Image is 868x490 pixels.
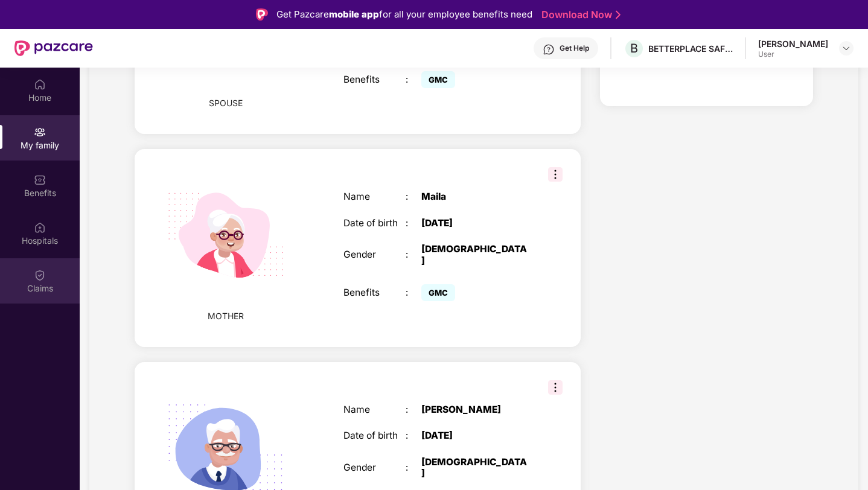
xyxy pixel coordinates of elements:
img: svg+xml;base64,PHN2ZyBpZD0iSGVscC0zMngzMiIgeG1sbnM9Imh0dHA6Ly93d3cudzMub3JnLzIwMDAvc3ZnIiB3aWR0aD... [543,43,555,56]
div: : [406,462,421,473]
div: : [406,191,421,202]
div: Gender [343,462,406,473]
div: Benefits [343,287,406,298]
strong: mobile app [329,8,379,20]
div: User [758,49,828,59]
img: svg+xml;base64,PHN2ZyBpZD0iQmVuZWZpdHMiIHhtbG5zPSJodHRwOi8vd3d3LnczLm9yZy8yMDAwL3N2ZyIgd2lkdGg9Ij... [34,174,46,186]
span: SPOUSE [209,97,243,110]
img: svg+xml;base64,PHN2ZyBpZD0iRHJvcGRvd24tMzJ4MzIiIHhtbG5zPSJodHRwOi8vd3d3LnczLm9yZy8yMDAwL3N2ZyIgd2... [841,43,851,53]
div: [DATE] [421,218,530,229]
img: svg+xml;base64,PHN2ZyBpZD0iSG9zcGl0YWxzIiB4bWxucz0iaHR0cDovL3d3dy53My5vcmcvMjAwMC9zdmciIHdpZHRoPS... [34,221,46,234]
div: [DEMOGRAPHIC_DATA] [421,244,530,266]
img: Logo [256,8,268,21]
div: Get Pazcare for all your employee benefits need [276,7,532,22]
div: [PERSON_NAME] [758,38,828,49]
span: GMC [421,71,455,88]
img: svg+xml;base64,PHN2ZyB4bWxucz0iaHR0cDovL3d3dy53My5vcmcvMjAwMC9zdmciIHdpZHRoPSIyMjQiIGhlaWdodD0iMT... [152,161,300,310]
img: svg+xml;base64,PHN2ZyB3aWR0aD0iMjAiIGhlaWdodD0iMjAiIHZpZXdCb3g9IjAgMCAyMCAyMCIgZmlsbD0ibm9uZSIgeG... [34,126,46,138]
div: Name [343,191,406,202]
img: New Pazcare Logo [14,40,93,56]
img: svg+xml;base64,PHN2ZyBpZD0iQ2xhaW0iIHhtbG5zPSJodHRwOi8vd3d3LnczLm9yZy8yMDAwL3N2ZyIgd2lkdGg9IjIwIi... [34,269,46,281]
a: Download Now [541,8,617,21]
div: : [406,249,421,260]
div: : [406,74,421,85]
div: Maila [421,191,530,202]
div: : [406,218,421,229]
span: GMC [421,284,455,301]
div: Name [343,404,406,415]
img: Stroke [616,8,621,21]
div: BETTERPLACE SAFETY SOLUTIONS PRIVATE LIMITED [648,43,733,54]
div: Date of birth [343,218,406,229]
div: Date of birth [343,430,406,441]
div: Gender [343,249,406,260]
span: B [630,41,638,56]
div: : [406,287,421,298]
div: Get Help [560,43,589,53]
div: [PERSON_NAME] [421,404,530,415]
img: svg+xml;base64,PHN2ZyB3aWR0aD0iMzIiIGhlaWdodD0iMzIiIHZpZXdCb3g9IjAgMCAzMiAzMiIgZmlsbD0ibm9uZSIgeG... [548,167,563,182]
img: svg+xml;base64,PHN2ZyB3aWR0aD0iMzIiIGhlaWdodD0iMzIiIHZpZXdCb3g9IjAgMCAzMiAzMiIgZmlsbD0ibm9uZSIgeG... [548,380,563,395]
div: Benefits [343,74,406,85]
div: [DATE] [421,430,530,441]
span: MOTHER [208,310,244,323]
div: : [406,430,421,441]
img: svg+xml;base64,PHN2ZyBpZD0iSG9tZSIgeG1sbnM9Imh0dHA6Ly93d3cudzMub3JnLzIwMDAvc3ZnIiB3aWR0aD0iMjAiIG... [34,78,46,91]
div: : [406,404,421,415]
div: [DEMOGRAPHIC_DATA] [421,457,530,479]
